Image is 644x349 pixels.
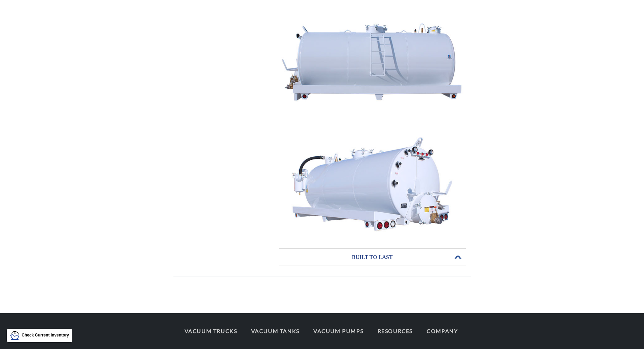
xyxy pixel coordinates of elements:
[421,324,464,338] a: Company
[245,324,306,338] a: Vacuum Tanks
[279,249,466,265] a: BUILT TO LASTOpen or Close
[279,252,466,263] h3: BUILT TO LAST
[279,125,466,247] img: Stacks Image 10281
[307,324,369,338] a: Vacuum Pumps
[10,331,20,340] img: LMT Icon
[454,255,462,260] span: Open or Close
[371,324,419,338] a: Resources
[178,324,243,338] a: Vacuum Trucks
[22,332,69,339] p: Check Current Inventory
